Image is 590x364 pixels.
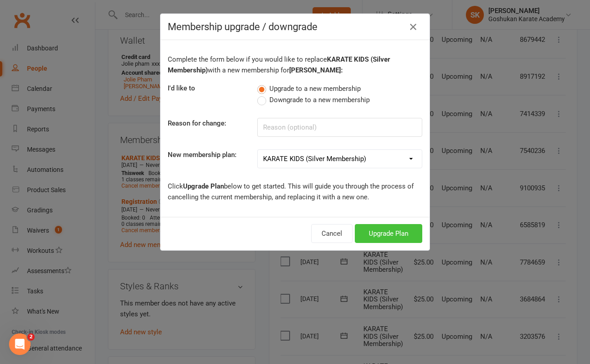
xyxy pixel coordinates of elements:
[168,149,237,160] label: New membership plan:
[269,94,370,104] span: Downgrade to a new membership
[168,181,422,202] p: Click below to get started. This will guide you through the process of cancelling the current mem...
[183,182,224,190] b: Upgrade Plan
[168,54,422,76] p: Complete the form below if you would like to replace with a new membership for
[168,83,195,94] label: I'd like to
[355,224,422,243] button: Upgrade Plan
[9,333,31,355] iframe: Intercom live chat
[168,118,226,129] label: Reason for change:
[168,21,422,32] h4: Membership upgrade / downgrade
[406,20,420,34] button: Close
[27,333,35,341] span: 2
[289,66,343,74] b: [PERSON_NAME]:
[269,83,361,93] span: Upgrade to a new membership
[257,118,422,137] input: Reason (optional)
[311,224,353,243] button: Cancel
